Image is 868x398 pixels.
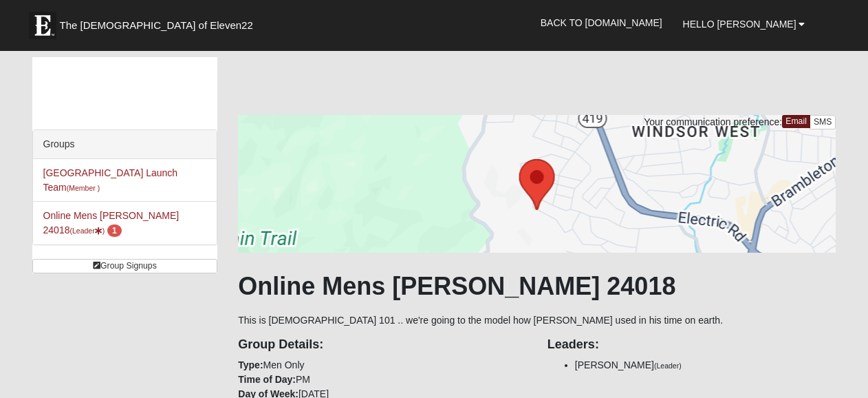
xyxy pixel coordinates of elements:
span: Your communication preference: [644,116,782,127]
span: number of pending members [107,224,122,237]
h1: Online Mens [PERSON_NAME] 24018 [238,271,836,301]
strong: Type: [238,359,263,370]
small: (Member ) [67,184,100,192]
a: SMS [810,115,836,129]
a: Back to [DOMAIN_NAME] [530,6,673,40]
small: (Leader ) [69,227,105,235]
small: (Leader) [654,362,682,370]
div: Groups [33,130,217,159]
a: Email [782,115,810,128]
span: Hello [PERSON_NAME] [683,19,796,30]
h4: Leaders: [547,337,836,353]
h4: Group Details: [238,337,527,353]
a: [GEOGRAPHIC_DATA] Launch Team(Member ) [43,167,178,193]
span: The [DEMOGRAPHIC_DATA] of Eleven22 [60,19,253,32]
a: Hello [PERSON_NAME] [673,7,816,41]
img: Eleven22 logo [29,12,56,39]
a: The [DEMOGRAPHIC_DATA] of Eleven22 [22,5,297,39]
li: [PERSON_NAME] [575,358,836,373]
a: Group Signups [32,259,218,273]
a: Online Mens [PERSON_NAME] 24018(Leader) 1 [43,210,180,235]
